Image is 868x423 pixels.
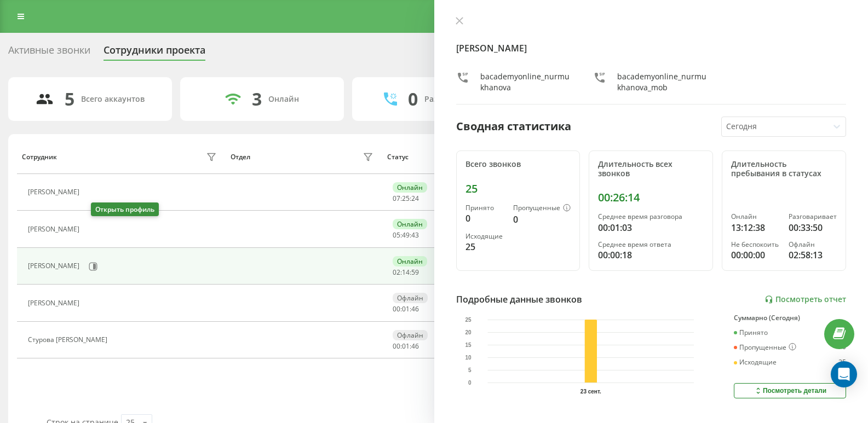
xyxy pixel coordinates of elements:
div: Сотрудники проекта [104,44,205,61]
div: Онлайн [731,213,779,221]
span: 25 [402,194,410,203]
span: 00 [393,341,400,351]
div: 00:01:03 [598,221,704,234]
div: : : [393,269,419,276]
div: : : [393,305,419,313]
div: Не беспокоить [731,241,779,248]
div: [PERSON_NAME] [28,299,82,307]
span: 01 [402,341,410,351]
div: 0 [465,212,505,225]
div: 00:26:14 [598,191,704,204]
div: 0 [513,213,571,226]
div: 02:58:13 [789,248,837,262]
div: 00:00:00 [731,248,779,262]
div: Исходящие [734,358,777,366]
div: [PERSON_NAME] [28,188,82,196]
div: : : [393,231,419,239]
div: Посмотреть детали [754,386,826,395]
div: Длительность пребывания в статусах [731,160,837,178]
text: 10 [465,355,472,361]
div: Пропущенные [513,204,571,213]
div: Исходящие [465,233,505,240]
text: 5 [468,367,471,373]
span: 00 [393,304,400,314]
div: Активные звонки [8,44,90,61]
div: 00:33:50 [789,221,837,234]
div: : : [393,343,419,350]
span: 14 [402,268,410,277]
h4: [PERSON_NAME] [456,42,847,55]
div: Офлайн [393,330,428,340]
div: Сотрудник [22,153,57,161]
div: 13:12:38 [731,221,779,234]
div: Пропущенные [734,343,796,352]
div: [PERSON_NAME] [28,262,82,270]
text: 0 [468,380,471,386]
div: Всего аккаунтов [81,95,145,104]
span: 46 [411,341,419,351]
span: 02 [393,268,400,277]
div: Подробные данные звонков [456,293,582,306]
div: Всего звонков [465,160,571,169]
text: 23 сент. [580,389,601,395]
div: 00:00:18 [598,248,704,262]
div: Суммарно (Сегодня) [734,314,846,322]
span: 46 [411,304,419,314]
a: Посмотреть отчет [764,295,846,304]
span: 43 [411,230,419,240]
div: 0 [408,89,418,109]
div: Разговаривают [424,95,484,104]
div: Принято [734,329,768,337]
div: Офлайн [393,293,428,303]
div: Разговаривает [789,213,837,221]
span: 24 [411,194,419,203]
div: bacademyonline_nurmukhanova [480,71,572,93]
div: 25 [465,240,505,253]
div: [PERSON_NAME] [28,225,82,233]
div: Open Intercom Messenger [831,361,857,387]
div: : : [393,195,419,202]
text: 20 [465,329,472,335]
button: Посмотреть детали [734,383,846,398]
span: 01 [402,304,410,314]
div: Открыть профиль [91,202,159,216]
div: Онлайн [393,182,427,193]
div: Cтурова [PERSON_NAME] [28,336,110,344]
text: 25 [465,317,472,323]
div: Отдел [231,153,250,161]
div: bacademyonline_nurmukhanova_mob [617,71,709,93]
div: Среднее время ответа [598,241,704,248]
div: 5 [65,89,74,109]
div: Онлайн [393,256,427,266]
div: Статус [387,153,409,161]
div: 25 [465,182,571,195]
div: Сводная статистика [456,118,571,135]
div: Онлайн [393,219,427,229]
span: 59 [411,268,419,277]
div: 25 [838,358,846,366]
span: 05 [393,230,400,240]
div: Длительность всех звонков [598,160,704,178]
span: 07 [393,194,400,203]
div: Среднее время разговора [598,213,704,221]
div: Офлайн [789,241,837,248]
text: 15 [465,342,472,348]
div: Онлайн [268,95,299,104]
div: 3 [252,89,262,109]
div: Принято [465,204,505,212]
span: 49 [402,230,410,240]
